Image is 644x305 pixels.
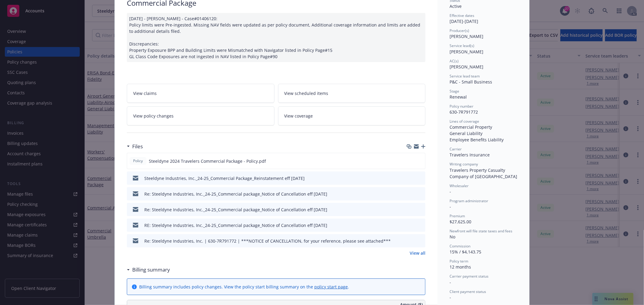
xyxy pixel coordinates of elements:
[132,266,170,274] h3: Billing summary
[408,191,413,197] button: download file
[450,137,517,143] div: Employee Benefits Liability
[450,274,489,279] span: Carrier payment status
[127,143,143,150] div: Files
[133,113,174,119] span: View policy changes
[127,84,274,103] a: View claims
[132,143,143,150] h3: Files
[408,222,413,228] button: download file
[418,222,423,228] button: preview file
[144,191,327,197] div: Re: Steeldyne Industries, Inc._24-25_Commercial package_Notice of Cancellation eff [DATE]
[450,109,478,115] span: 630-7R791772
[450,189,451,194] span: -
[144,238,391,244] div: Re: Steeldyne Industries, Inc. | 630-7R791772 | ***NOTICE of CANCELLATION, for your reference, pl...
[408,158,412,164] button: download file
[450,124,517,130] div: Commercial Property
[314,284,348,290] a: policy start page
[144,222,327,228] div: RE: Steeldyne Industries, Inc._24-25_Commercial package_Notice of Cancellation eff [DATE]
[450,146,462,152] span: Carrier
[284,113,313,119] span: View coverage
[450,3,462,9] span: Active
[450,79,492,85] span: P&C - Small Business
[127,106,274,125] a: View policy changes
[450,130,517,137] div: General Liability
[450,228,512,234] span: Newfront will file state taxes and fees
[450,289,486,294] span: Client payment status
[284,90,328,96] span: View scheduled items
[450,13,474,18] span: Effective dates
[418,238,423,244] button: preview file
[408,175,413,181] button: download file
[450,167,517,179] span: Travelers Property Casualty Company of [GEOGRAPHIC_DATA]
[139,284,349,290] div: Billing summary includes policy changes. View the policy start billing summary on the .
[450,13,517,24] div: [DATE] - [DATE]
[450,104,473,109] span: Policy number
[450,249,481,255] span: 15% / $4,143.75
[144,175,305,181] div: Steeldyne Industries, Inc._24-25_Commercial Package_Reinstatement eff [DATE]
[127,266,170,274] div: Billing summary
[450,259,468,264] span: Policy term
[408,238,413,244] button: download file
[418,206,423,213] button: preview file
[450,234,455,240] span: No
[450,28,469,33] span: Producer(s)
[417,158,423,164] button: preview file
[450,119,479,124] span: Lines of coverage
[149,158,266,164] span: Steeldyne 2024 Travelers Commercial Package - Policy.pdf
[450,244,470,249] span: Commission
[450,198,488,203] span: Program administrator
[450,74,480,79] span: Service lead team
[450,43,474,48] span: Service lead(s)
[450,58,459,64] span: AC(s)
[278,106,426,125] a: View coverage
[450,264,471,270] span: 12 months
[127,13,425,62] div: [DATE] - [PERSON_NAME] - Case#01406120: Policy limits were Pre-ingested. Missing NAV fields were ...
[450,213,465,219] span: Premium
[450,162,478,167] span: Writing company
[450,94,467,100] span: Renewal
[450,64,483,70] span: [PERSON_NAME]
[450,279,451,285] span: -
[410,250,425,256] a: View all
[450,183,469,188] span: Wholesaler
[132,158,144,164] span: Policy
[133,90,157,96] span: View claims
[144,206,327,213] div: Re: Steeldyne Industries, Inc._24-25_Commercial package_Notice of Cancellation eff [DATE]
[450,89,459,94] span: Stage
[418,175,423,181] button: preview file
[450,219,471,225] span: $27,625.00
[450,49,483,55] span: [PERSON_NAME]
[278,84,426,103] a: View scheduled items
[450,204,451,209] span: -
[450,33,483,39] span: [PERSON_NAME]
[408,206,413,213] button: download file
[450,294,451,300] span: -
[418,191,423,197] button: preview file
[450,152,490,158] span: Travelers Insurance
